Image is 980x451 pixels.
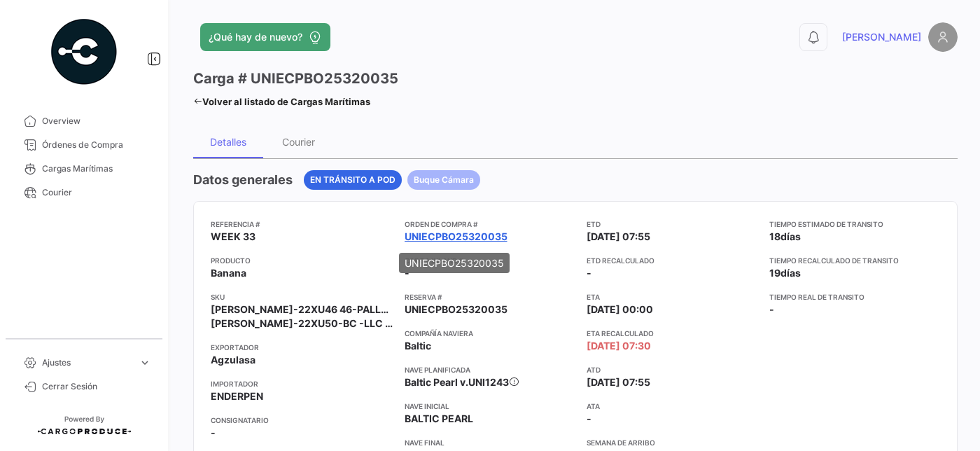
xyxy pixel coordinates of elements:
[769,291,941,303] app-card-info-title: Tiempo real de transito
[587,401,758,412] app-card-info-title: ATA
[769,230,780,242] span: 18
[587,412,591,426] span: -
[587,339,651,353] span: [DATE] 07:30
[780,267,801,279] span: días
[587,364,758,375] app-card-info-title: ATD
[414,174,474,186] span: Buque Cámara
[842,30,921,44] span: [PERSON_NAME]
[405,376,509,388] span: Baltic Pearl v.UNI1243
[211,353,255,367] span: Agzulasa
[780,230,801,242] span: días
[310,174,395,186] span: En tránsito a POD
[587,230,650,244] span: [DATE] 07:55
[211,317,393,331] span: [PERSON_NAME]-22XU50-BC -LLC TEALINE PALLET
[210,136,246,148] div: Detalles
[11,133,157,157] a: Órdenes de Compra
[11,109,157,133] a: Overview
[211,266,246,280] span: Banana
[587,255,758,266] app-card-info-title: ETD Recalculado
[405,339,431,353] span: Baltic
[405,364,576,375] app-card-info-title: Nave planificada
[405,218,576,230] app-card-info-title: Orden de Compra #
[587,218,758,230] app-card-info-title: ETD
[769,303,774,315] span: -
[211,342,393,353] app-card-info-title: Exportador
[193,69,398,88] h3: Carga # UNIECPBO25320035
[587,303,653,317] span: [DATE] 00:00
[399,253,510,273] div: UNIECPBO25320035
[49,17,119,87] img: powered-by.png
[211,230,255,244] span: WEEK 33
[193,92,370,111] a: Volver al listado de Cargas Marítimas
[405,303,507,317] span: UNIECPBO25320035
[587,291,758,303] app-card-info-title: ETA
[42,162,151,175] span: Cargas Marítimas
[282,136,315,148] div: Courier
[211,218,393,230] app-card-info-title: Referencia #
[211,426,216,440] span: -
[928,22,958,52] img: placeholder-user.png
[42,186,151,199] span: Courier
[769,218,941,230] app-card-info-title: Tiempo estimado de transito
[587,267,591,279] span: -
[42,380,151,393] span: Cerrar Sesión
[211,255,393,266] app-card-info-title: Producto
[11,181,157,204] a: Courier
[211,303,393,317] span: [PERSON_NAME]-22XU46 46-PALLET LLC TEALINE
[42,139,151,151] span: Órdenes de Compra
[405,437,576,448] app-card-info-title: Nave final
[587,375,650,389] span: [DATE] 07:55
[405,412,473,426] span: BALTIC PEARL
[405,328,576,339] app-card-info-title: Compañía naviera
[405,401,576,412] app-card-info-title: Nave inicial
[211,378,393,389] app-card-info-title: Importador
[587,328,758,339] app-card-info-title: ETA Recalculado
[769,255,941,266] app-card-info-title: Tiempo recalculado de transito
[42,115,151,127] span: Overview
[405,291,576,303] app-card-info-title: Reserva #
[587,437,758,448] app-card-info-title: Semana de Arribo
[209,30,302,44] span: ¿Qué hay de nuevo?
[139,356,151,369] span: expand_more
[200,23,330,51] button: ¿Qué hay de nuevo?
[11,157,157,181] a: Cargas Marítimas
[405,230,507,244] a: UNIECPBO25320035
[769,267,780,279] span: 19
[193,170,293,190] h4: Datos generales
[42,356,133,369] span: Ajustes
[211,291,393,303] app-card-info-title: SKU
[211,415,393,426] app-card-info-title: Consignatario
[211,389,263,403] span: ENDERPEN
